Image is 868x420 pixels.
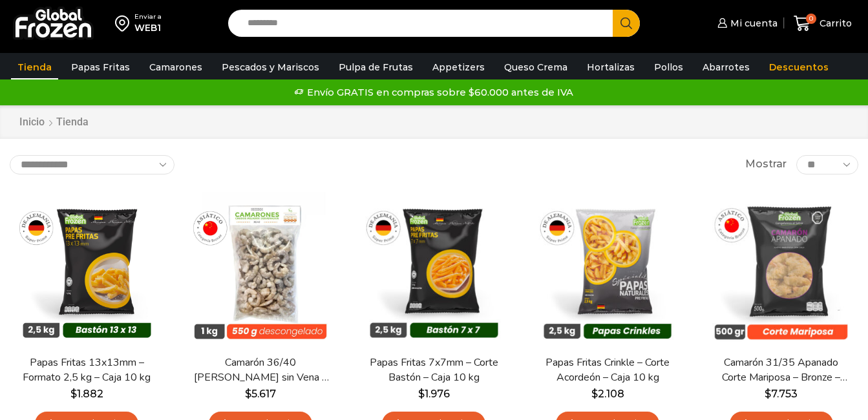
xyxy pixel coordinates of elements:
[790,8,855,39] a: 0 Carrito
[591,388,624,400] bdi: 2.108
[70,388,77,400] span: $
[613,10,640,37] button: Search button
[115,12,134,34] img: address-field-icon.svg
[143,55,209,79] a: Camarones
[591,388,598,400] span: $
[11,55,58,79] a: Tienda
[806,14,816,24] span: 0
[215,55,326,79] a: Pescados y Mariscos
[426,55,491,79] a: Appetizers
[65,55,136,79] a: Papas Fritas
[727,17,778,30] span: Mi cuenta
[191,355,330,385] a: Camarón 36/40 [PERSON_NAME] sin Vena – Bronze – Caja 10 kg
[134,21,162,34] div: WEB1
[712,355,851,385] a: Camarón 31/35 Apanado Corte Mariposa – Bronze – Caja 5 kg
[70,388,103,400] bdi: 1.882
[19,115,89,130] nav: Breadcrumb
[765,388,771,400] span: $
[763,55,835,79] a: Descuentos
[56,116,89,128] h1: Tienda
[498,55,574,79] a: Queso Crema
[745,157,787,172] span: Mostrar
[538,355,677,385] a: Papas Fritas Crinkle – Corte Acordeón – Caja 10 kg
[134,12,162,21] div: Enviar a
[10,155,175,174] select: Pedido de la tienda
[245,388,276,400] bdi: 5.617
[365,355,503,385] a: Papas Fritas 7x7mm – Corte Bastón – Caja 10 kg
[714,10,778,36] a: Mi cuenta
[648,55,690,79] a: Pollos
[765,388,798,400] bdi: 7.753
[580,55,641,79] a: Hortalizas
[19,115,45,130] a: Inicio
[418,388,425,400] span: $
[245,388,251,400] span: $
[17,355,156,385] a: Papas Fritas 13x13mm – Formato 2,5 kg – Caja 10 kg
[332,55,419,79] a: Pulpa de Frutas
[816,17,852,30] span: Carrito
[418,388,450,400] bdi: 1.976
[696,55,756,79] a: Abarrotes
